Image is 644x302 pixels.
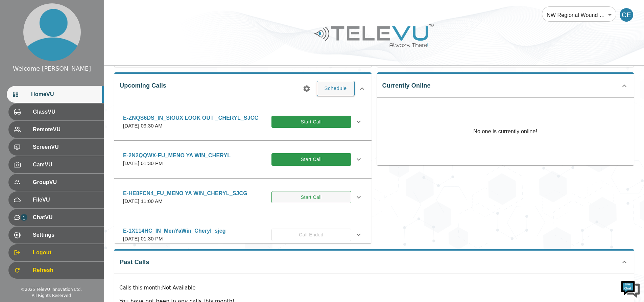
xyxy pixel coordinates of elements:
[8,262,104,279] div: Refresh
[3,185,129,208] textarea: Type your message and hit 'Enter'
[33,196,98,204] span: FileVU
[33,178,98,186] span: GroupVU
[118,147,368,171] div: E-2N2QQWX-FU_MENO YA WIN_CHERYL[DATE] 01:30 PMStart Call
[123,160,231,167] p: [DATE] 01:30 PM
[123,198,247,205] p: [DATE] 11:00 AM
[620,8,633,22] div: CE
[8,156,104,173] div: CamVU
[123,122,259,130] p: [DATE] 09:30 AM
[123,189,247,198] p: E-HE8FCN4_FU_MENO YA WIN_CHERYL_SJCG
[8,139,104,156] div: ScreenVU
[8,174,104,191] div: GroupVU
[39,85,93,154] span: We're online!
[118,185,368,209] div: E-HE8FCN4_FU_MENO YA WIN_CHERYL_SJCG[DATE] 11:00 AMStart Call
[119,284,629,292] p: Calls this month : Not Available
[33,143,98,151] span: ScreenVU
[33,108,98,116] span: GlassVU
[118,110,368,134] div: E-ZNQS6DS_IN_SIOUX LOOK OUT _CHERYL_SJCG[DATE] 09:30 AMStart Call
[21,214,27,221] p: 1
[33,249,98,257] span: Logout
[13,64,91,73] div: Welcome [PERSON_NAME]
[8,209,104,226] div: 1ChatVU
[33,231,98,239] span: Settings
[313,22,435,50] img: Logo
[123,235,226,243] p: [DATE] 01:30 PM
[33,125,98,134] span: RemoteVU
[118,223,368,247] div: E-1X114HC_IN_MenYaWin_Cheryl_sjcg[DATE] 01:30 PMCall Ended
[8,121,104,138] div: RemoteVU
[33,213,98,222] span: ChatVU
[11,31,28,48] img: d_736959983_company_1615157101543_736959983
[111,3,127,20] div: Minimize live chat window
[8,191,104,208] div: FileVU
[620,278,641,299] img: Chat Widget
[395,67,599,74] p: 4a19de6c-1be9-4fb6-bfc2-bcf2f93a80ae.png
[8,227,104,243] div: Settings
[35,36,114,44] div: Chat with us now
[31,90,98,98] span: HomeVU
[317,81,355,96] button: Schedule
[33,161,98,169] span: CamVU
[23,3,81,61] img: profile.png
[271,191,351,204] button: Start Call
[473,98,537,165] p: No one is currently online!
[123,152,231,160] p: E-2N2QQWX-FU_MENO YA WIN_CHERYL
[33,266,98,274] span: Refresh
[8,244,104,261] div: Logout
[8,103,104,120] div: GlassVU
[123,227,226,235] p: E-1X114HC_IN_MenYaWin_Cheryl_sjcg
[542,5,616,24] div: NW Regional Wound Care
[123,114,259,122] p: E-ZNQS6DS_IN_SIOUX LOOK OUT _CHERYL_SJCG
[7,86,104,103] div: HomeVU
[271,116,351,128] button: Start Call
[271,153,351,166] button: Start Call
